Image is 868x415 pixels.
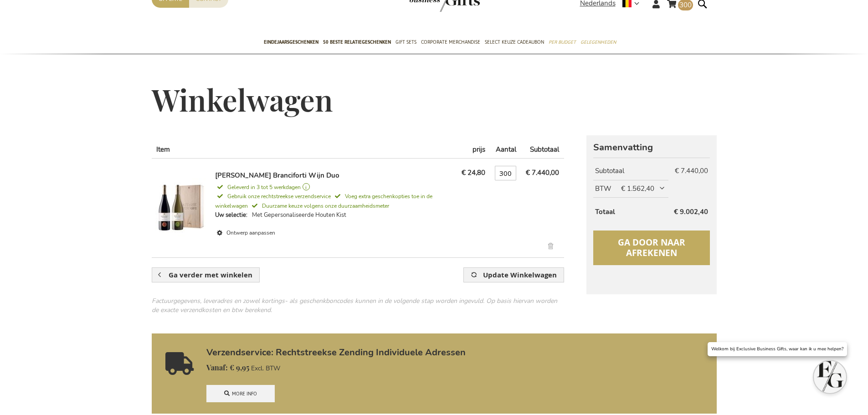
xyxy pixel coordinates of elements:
[215,171,339,180] a: [PERSON_NAME] Branciforti Wijn Duo
[463,267,564,282] button: Update Winkelwagen
[264,37,318,47] span: Eindejaarsgeschenken
[595,207,615,216] strong: Totaal
[496,145,516,154] span: Aantal
[462,168,485,177] span: € 24,80
[215,193,331,200] span: Gebruik onze rechtstreekse verzendservice
[215,191,432,210] a: Voeg extra geschenkopties toe in de winkelwagen
[215,211,247,220] dt: Uw selectie
[526,168,559,177] span: € 7.440,00
[155,171,205,244] img: Feudi Bordonaro Branciforti Wijn Duo
[251,364,280,373] span: Excl. BTW
[215,191,333,200] a: Gebruik onze rechtstreekse verzendservice
[618,236,685,259] span: Ga door naar afrekenen
[206,348,708,358] a: Verzendservice: Rechtstreekse Zending Individuele Adressen
[250,202,389,210] span: Duurzame keuze volgens onze duurzaamheidsmeter
[483,270,557,280] span: Update Winkelwagen
[621,184,666,194] span: € 1.562,40
[593,143,709,153] strong: Samenvatting
[530,145,559,154] span: Subtotaal
[152,80,333,119] span: Winkelwagen
[323,37,391,47] span: 50 beste relatiegeschenken
[215,183,453,191] a: Geleverd in 3 tot 5 werkdagen
[152,297,564,315] div: Factuurgegevens, leveradres en zowel kortings- als geschenkboncodes kunnen in de volgende stap wo...
[252,211,346,220] dd: Met Gepersonaliseerde Houten Kist
[395,37,416,47] span: Gift Sets
[169,270,252,280] span: Ga verder met winkelen
[549,37,576,47] span: Per Budget
[595,184,611,193] span: BTW
[206,363,249,372] span: € 9,95
[679,0,692,10] span: 300
[250,201,389,210] a: Duurzame keuze volgens onze duurzaamheidsmeter
[485,37,544,47] span: Select Keuze Cadeaubon
[206,385,275,402] a: More info
[215,226,453,240] a: Ontwerp aanpassen
[675,166,708,175] span: € 7.440,00
[593,163,668,179] th: Subtotaal
[580,37,616,47] span: Gelegenheden
[156,145,170,154] span: Item
[155,171,215,246] a: Feudi Bordonaro Branciforti Wijn Duo
[473,145,485,154] span: prijs
[674,207,708,216] span: € 9.002,40
[152,267,260,282] a: Ga verder met winkelen
[593,231,709,265] button: Ga door naar afrekenen
[421,37,480,47] span: Corporate Merchandise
